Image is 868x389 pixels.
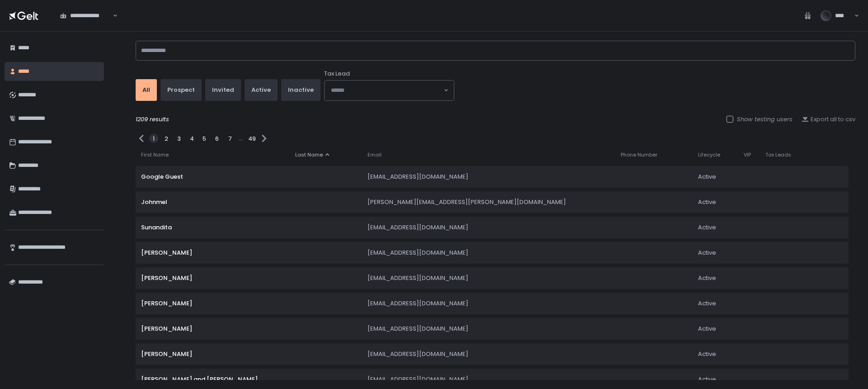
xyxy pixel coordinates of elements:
div: 1 [149,134,158,143]
span: VIP [744,152,751,158]
div: Search for option [54,6,118,25]
div: Google Guest [141,173,284,181]
div: invited [212,86,234,94]
span: First Name [141,152,169,158]
div: [PERSON_NAME] [141,350,284,358]
div: [PERSON_NAME] [141,249,284,257]
div: 7 [225,134,234,143]
div: [EMAIL_ADDRESS][DOMAIN_NAME] [368,299,610,308]
div: [PERSON_NAME] [141,299,284,308]
input: Search for option [331,86,443,95]
span: Tax Leads [765,152,791,158]
div: 1209 results [136,115,855,123]
div: [EMAIL_ADDRESS][DOMAIN_NAME] [368,223,610,232]
div: Johnmel [141,198,284,206]
div: [PERSON_NAME] [141,274,284,282]
div: 6 [212,134,222,143]
input: Search for option [112,11,112,20]
span: Lifecycle [698,152,720,158]
div: 49 [247,134,256,143]
div: 4 [187,134,196,143]
div: [EMAIL_ADDRESS][DOMAIN_NAME] [368,274,610,282]
button: inactive [281,79,321,101]
span: active [698,299,716,308]
div: 5 [200,134,209,143]
div: [EMAIL_ADDRESS][DOMAIN_NAME] [368,375,610,384]
span: active [698,173,716,181]
div: [EMAIL_ADDRESS][DOMAIN_NAME] [368,173,610,181]
div: [PERSON_NAME] and [PERSON_NAME] [141,375,284,384]
div: inactive [288,86,314,94]
div: [PERSON_NAME] [141,325,284,333]
span: active [698,223,716,232]
div: [PERSON_NAME][EMAIL_ADDRESS][PERSON_NAME][DOMAIN_NAME] [368,198,610,206]
div: Search for option [325,81,454,100]
div: [EMAIL_ADDRESS][DOMAIN_NAME] [368,325,610,333]
span: active [698,350,716,358]
span: Tax Lead [324,70,350,78]
button: All [136,79,157,101]
span: Email [368,152,382,158]
span: Last Name [295,152,323,158]
div: prospect [167,86,195,94]
div: active [251,86,271,94]
span: active [698,274,716,282]
div: [EMAIL_ADDRESS][DOMAIN_NAME] [368,350,610,358]
div: All [142,86,150,94]
div: 2 [162,134,171,143]
button: invited [205,79,241,101]
span: active [698,198,716,206]
div: [EMAIL_ADDRESS][DOMAIN_NAME] [368,249,610,257]
span: Phone Number [621,152,657,158]
button: prospect [160,79,202,101]
span: active [698,375,716,384]
div: 3 [175,134,184,143]
button: Export all to csv [802,115,855,123]
span: active [698,325,716,333]
div: ... [239,134,243,142]
div: Sunandita [141,223,284,232]
button: active [245,79,278,101]
span: active [698,249,716,257]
